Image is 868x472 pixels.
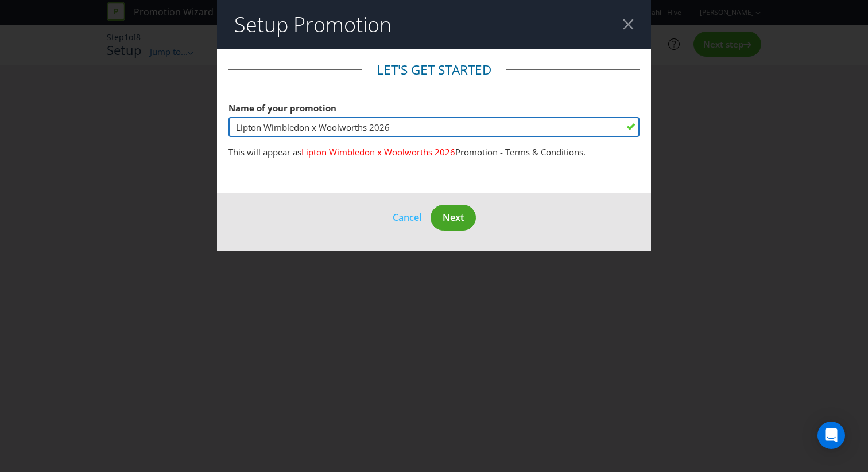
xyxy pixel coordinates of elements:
[443,211,464,224] span: Next
[234,13,392,36] h2: Setup Promotion
[393,211,421,224] span: Cancel
[228,146,301,158] span: This will appear as
[301,146,455,158] span: Lipton Wimbledon x Woolworths 2026
[392,210,422,225] button: Cancel
[817,422,845,449] div: Open Intercom Messenger
[455,146,586,158] span: Promotion - Terms & Conditions.
[228,102,336,114] span: Name of your promotion
[228,117,640,137] input: e.g. My Promotion
[431,205,476,231] button: Next
[362,61,506,79] legend: Let's get started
